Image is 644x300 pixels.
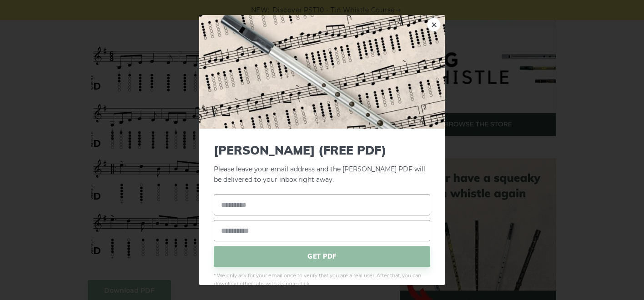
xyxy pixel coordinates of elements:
img: Tin Whistle Tab Preview [199,15,445,129]
span: * We only ask for your email once to verify that you are a real user. After that, you can downloa... [214,272,430,288]
span: GET PDF [214,246,430,267]
p: Please leave your email address and the [PERSON_NAME] PDF will be delivered to your inbox right a... [214,143,430,185]
a: × [427,18,441,31]
span: [PERSON_NAME] (FREE PDF) [214,143,430,157]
